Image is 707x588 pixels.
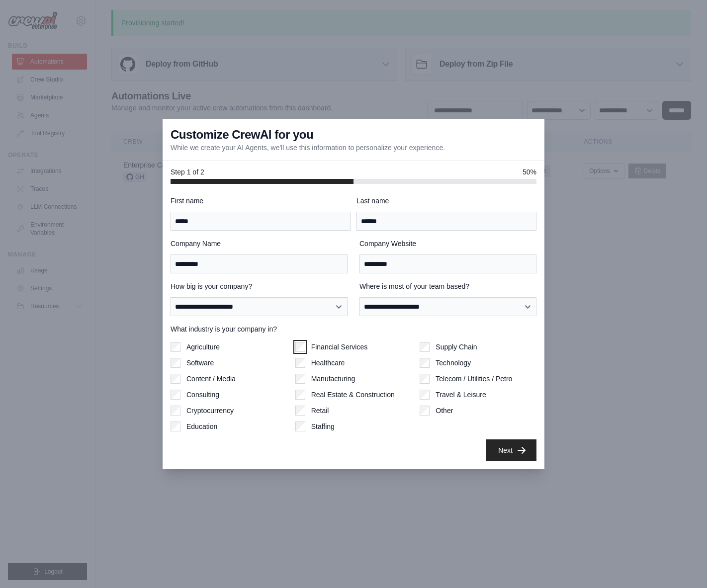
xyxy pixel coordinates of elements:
[311,374,355,384] label: Manufacturing
[523,167,536,177] span: 50%
[311,406,329,416] label: Retail
[436,342,477,352] label: Supply Chain
[436,390,486,400] label: Travel & Leisure
[186,406,234,416] label: Cryptocurrency
[311,390,395,400] label: Real Estate & Construction
[171,324,536,334] label: What industry is your company in?
[186,421,217,431] label: Education
[311,421,335,431] label: Staffing
[186,342,220,352] label: Agriculture
[171,281,348,291] label: How big is your company?
[486,439,536,461] button: Next
[186,358,214,368] label: Software
[186,390,219,400] label: Consulting
[359,281,536,291] label: Where is most of your team based?
[171,167,204,177] span: Step 1 of 2
[171,239,348,249] label: Company Name
[436,374,512,384] label: Telecom / Utilities / Petro
[436,406,453,416] label: Other
[186,374,236,384] label: Content / Media
[171,143,445,153] p: While we create your AI Agents, we'll use this information to personalize your experience.
[311,342,368,352] label: Financial Services
[356,196,536,206] label: Last name
[311,358,345,368] label: Healthcare
[171,196,351,206] label: First name
[171,127,313,143] h3: Customize CrewAI for you
[359,239,536,249] label: Company Website
[436,358,471,368] label: Technology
